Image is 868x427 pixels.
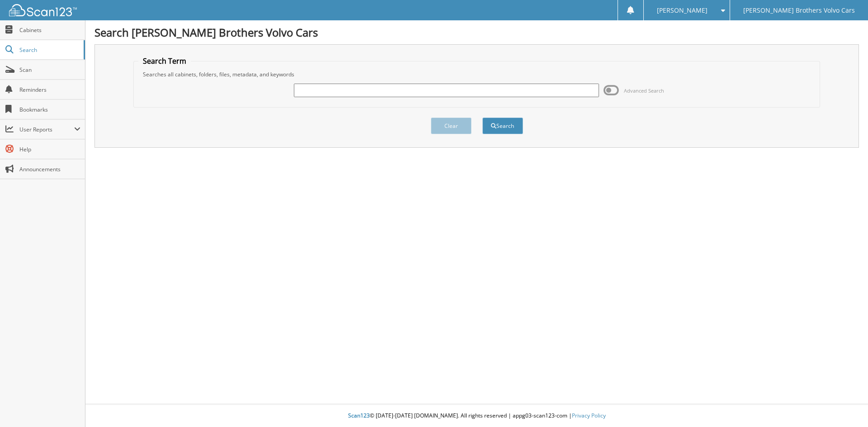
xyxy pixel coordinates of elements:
[9,4,77,16] img: scan123-logo-white.svg
[94,25,859,40] h1: Search [PERSON_NAME] Brothers Volvo Cars
[19,165,80,173] span: Announcements
[19,145,80,153] span: Help
[19,126,74,133] span: User Reports
[19,86,80,94] span: Reminders
[572,412,606,419] a: Privacy Policy
[85,405,868,427] div: © [DATE]-[DATE] [DOMAIN_NAME]. All rights reserved | appg03-scan123-com |
[657,8,708,13] span: [PERSON_NAME]
[348,412,370,419] span: Scan123
[624,87,664,94] span: Advanced Search
[431,117,472,134] button: Clear
[823,384,868,427] iframe: Chat Widget
[482,117,523,134] button: Search
[19,46,79,54] span: Search
[138,56,191,66] legend: Search Term
[19,26,80,34] span: Cabinets
[19,66,80,74] span: Scan
[19,106,80,113] span: Bookmarks
[743,8,855,13] span: [PERSON_NAME] Brothers Volvo Cars
[138,70,816,78] div: Searches all cabinets, folders, files, metadata, and keywords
